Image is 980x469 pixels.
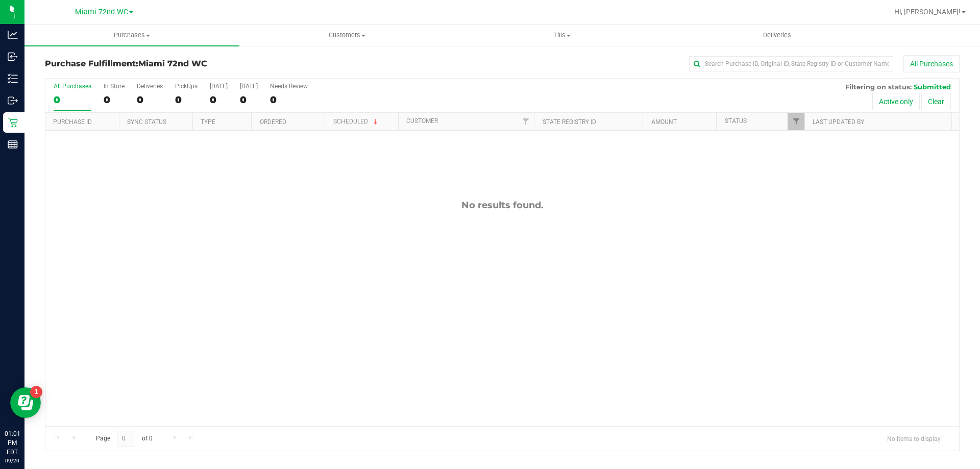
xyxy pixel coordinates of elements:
[270,83,308,90] div: Needs Review
[210,94,228,106] div: 0
[5,457,20,464] p: 09/20
[845,83,912,91] span: Filtering on status:
[894,8,961,16] span: Hi, [PERSON_NAME]!
[127,118,166,126] a: Sync Status
[8,30,18,40] inline-svg: Analytics
[749,31,805,40] span: Deliveries
[406,117,438,125] a: Customer
[240,83,258,90] div: [DATE]
[788,113,804,130] a: Filter
[921,93,951,110] button: Clear
[87,431,161,447] span: Page of 0
[54,83,91,90] div: All Purchases
[8,73,18,84] inline-svg: Inventory
[24,31,239,40] span: Purchases
[517,113,534,130] a: Filter
[210,83,228,90] div: [DATE]
[104,83,125,90] div: In Store
[8,117,18,128] inline-svg: Retail
[903,55,960,72] button: All Purchases
[201,118,215,126] a: Type
[8,52,18,62] inline-svg: Inbound
[10,387,41,418] iframe: Resource center
[30,386,42,398] iframe: Resource center unread badge
[240,94,258,106] div: 0
[104,94,125,106] div: 0
[270,94,308,106] div: 0
[670,24,885,46] a: Deliveries
[137,83,163,90] div: Deliveries
[137,94,163,106] div: 0
[175,94,198,106] div: 0
[689,56,893,71] input: Search Purchase ID, Original ID, State Registry ID or Customer Name...
[239,24,454,46] a: Customers
[260,118,286,126] a: Ordered
[333,118,380,125] a: Scheduled
[872,93,920,110] button: Active only
[75,8,128,16] span: Miami 72nd WC
[240,31,454,40] span: Customers
[5,429,20,457] p: 01:01 PM EDT
[175,83,198,90] div: PickUps
[543,118,596,126] a: State Registry ID
[138,59,207,68] span: Miami 72nd WC
[651,118,677,126] a: Amount
[914,83,951,91] span: Submitted
[53,118,92,126] a: Purchase ID
[725,117,747,125] a: Status
[54,94,91,106] div: 0
[45,59,350,68] h3: Purchase Fulfillment:
[45,200,959,211] div: No results found.
[879,431,949,446] span: No items to display
[813,118,864,126] a: Last Updated By
[8,95,18,106] inline-svg: Outbound
[24,24,239,46] a: Purchases
[455,31,669,40] span: Tills
[454,24,669,46] a: Tills
[8,139,18,150] inline-svg: Reports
